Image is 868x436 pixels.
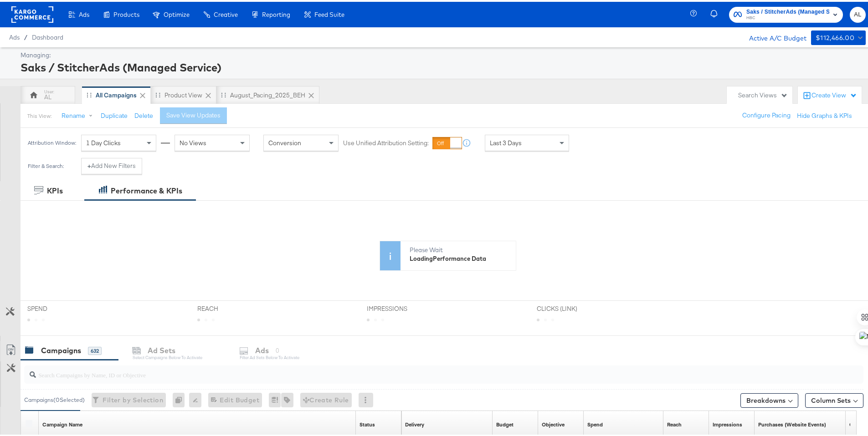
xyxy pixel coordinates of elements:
[87,91,92,96] div: Drag to reorder tab
[587,419,603,426] a: The total amount spent to date.
[27,161,64,167] div: Filter & Search:
[41,344,81,354] div: Campaigns
[155,91,160,96] div: Drag to reorder tab
[729,5,843,21] button: Saks / StitcherAds (Managed Service)HBC
[713,419,742,426] a: The number of times your ad was served. On mobile apps an ad is counted as served the first time ...
[587,419,603,426] div: Spend
[32,32,63,39] a: Dashboard
[113,9,139,16] span: Products
[738,89,788,98] div: Search Views
[164,9,190,16] span: Optimize
[490,137,522,145] span: Last 3 Days
[360,419,375,426] a: Shows the current state of your Ad Campaign.
[88,345,102,353] div: 632
[111,184,182,194] div: Performance & KPIs
[36,360,786,378] input: Search Campaigns by Name, ID or Objective
[758,419,826,426] div: Purchases (Website Events)
[101,110,128,118] button: Duplicate
[812,89,857,98] div: Create View
[343,137,429,146] label: Use Unified Attribution Setting:
[736,106,797,122] button: Configure Pacing
[173,391,189,406] div: 0
[542,419,565,426] a: Your campaign's objective.
[21,58,863,73] div: Saks / StitcherAds (Managed Service)
[740,391,798,406] button: Breakdowns
[713,419,742,426] div: Impressions
[797,110,852,118] button: Hide Graphs & KPIs
[811,29,866,43] button: $112,466.00
[667,419,682,426] a: The number of people your ad was served to.
[853,8,862,18] span: AL
[405,419,424,426] a: Reflects the ability of your Ad Campaign to achieve delivery based on ad states, schedule and bud...
[496,419,514,426] div: Budget
[47,184,63,194] div: KPIs
[850,5,866,21] button: AL
[86,137,121,145] span: 1 Day Clicks
[496,419,514,426] a: The maximum amount you're willing to spend on your ads, on average each day or over the lifetime ...
[87,160,91,168] strong: +
[42,419,82,426] div: Campaign Name
[314,9,344,16] span: Feed Suite
[42,419,82,426] a: Your campaign name.
[9,32,20,39] span: Ads
[134,110,153,118] button: Delete
[180,137,206,145] span: No Views
[164,89,202,98] div: Product View
[746,5,829,15] span: Saks / StitcherAds (Managed Service)
[740,29,806,42] div: Active A/C Budget
[805,391,863,406] button: Column Sets
[758,419,826,426] a: The number of times a purchase was made tracked by your Custom Audience pixel on your website aft...
[221,91,226,96] div: Drag to reorder tab
[667,419,682,426] div: Reach
[542,419,565,426] div: Objective
[96,89,137,98] div: All Campaigns
[268,137,301,145] span: Conversion
[27,111,51,118] div: This View:
[816,30,854,42] div: $112,466.00
[24,394,85,402] div: Campaigns ( 0 Selected)
[262,9,290,16] span: Reporting
[55,106,103,122] button: Rename
[27,138,77,144] div: Attribution Window:
[230,89,305,98] div: August_Pacing_2025_BEH
[405,419,424,426] div: Delivery
[44,91,51,100] div: AL
[20,32,32,39] span: /
[79,9,89,16] span: Ads
[214,9,238,16] span: Creative
[746,13,829,20] span: HBC
[21,49,863,58] div: Managing:
[360,419,375,426] div: Status
[81,156,142,172] button: +Add New Filters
